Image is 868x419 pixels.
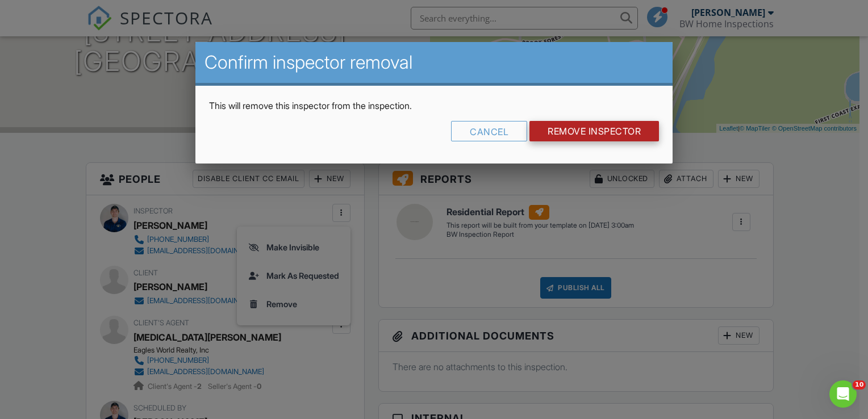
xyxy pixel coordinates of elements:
[209,99,659,112] p: This will remove this inspector from the inspection.
[205,51,663,74] h2: Confirm inspector removal
[529,121,659,141] input: Remove Inspector
[853,380,866,389] span: 10
[451,121,527,141] div: Cancel
[829,380,857,408] iframe: Intercom live chat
